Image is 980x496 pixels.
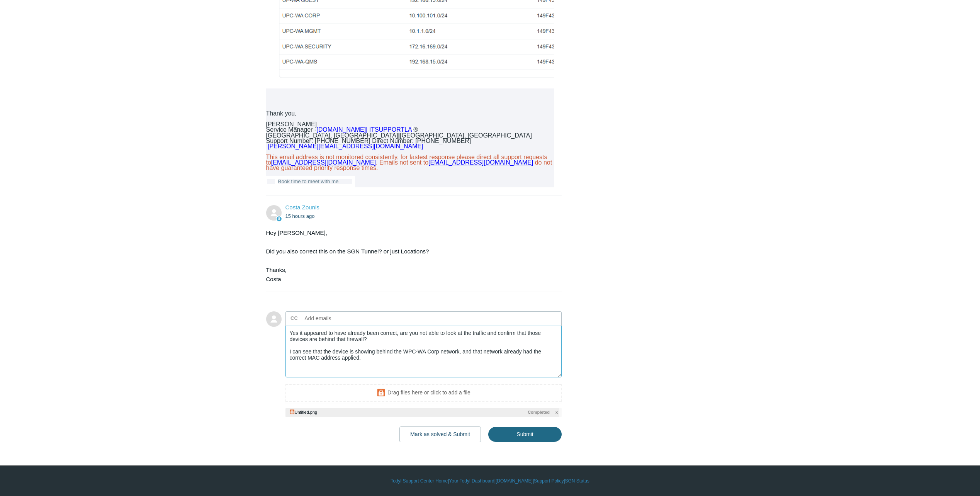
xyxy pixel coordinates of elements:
p: [GEOGRAPHIC_DATA], [GEOGRAPHIC_DATA] [GEOGRAPHIC_DATA], [GEOGRAPHIC_DATA] [266,133,554,138]
p: Thank you, [266,111,554,116]
p: [PERSON_NAME] [266,122,554,127]
input: Add emails [302,313,385,324]
b: | [398,132,399,139]
a: [PERSON_NAME][EMAIL_ADDRESS][DOMAIN_NAME] [268,143,423,149]
span: | ITSUPPORTLA [316,126,412,133]
a: [DOMAIN_NAME] [316,126,366,133]
a: Your Todyl Dashboard [449,477,494,484]
a: [EMAIL_ADDRESS][DOMAIN_NAME] [428,159,533,166]
a: Support Policy [534,477,564,484]
input: Submit [488,427,562,442]
textarea: Add your reply [285,326,562,378]
span: Service Manager - [266,126,317,133]
a: SGN Status [565,477,589,484]
a: Book time to meet with me [278,178,339,184]
span: This email address is not monitored consistently, for fastest response please direct all support ... [266,154,547,166]
label: CC [290,313,298,324]
p: Support Number: [PHONE_NUMBER] Direct Number: [PHONE_NUMBER] [266,138,554,144]
span: ® [413,126,418,133]
span: do not have guaranteed priority response times. [266,159,552,171]
a: [DOMAIN_NAME] [496,477,533,484]
button: Mark as solved & Submit [399,426,481,442]
div: | | | | [266,477,714,484]
time: 09/03/2025, 07:23 [285,213,315,219]
span: . Emails not sent to [376,159,428,166]
a: [EMAIL_ADDRESS][DOMAIN_NAME] [271,159,376,166]
div: Hey [PERSON_NAME], Did you also correct this on the SGN Tunnel? or just Locations? Thanks, Costa [266,228,554,284]
span: Completed [528,409,550,416]
a: Todyl Support Center Home [391,477,448,484]
span: x [555,409,558,416]
a: Costa Zounis [285,204,319,211]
